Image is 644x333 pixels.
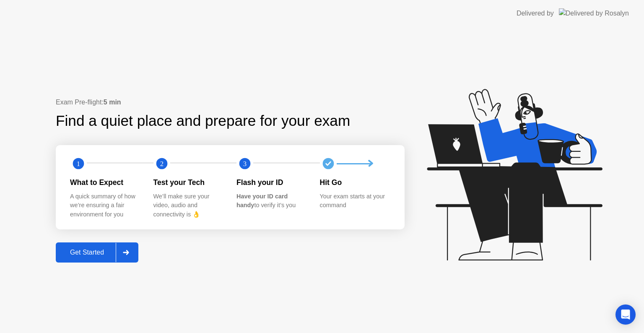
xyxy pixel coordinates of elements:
div: Hit Go [320,177,390,188]
div: Your exam starts at your command [320,192,390,210]
button: Get Started [56,242,138,263]
div: Find a quiet place and prepare for your exam [56,110,351,132]
b: 5 min [104,99,121,106]
div: A quick summary of how we’re ensuring a fair environment for you [70,192,140,219]
b: Have your ID card handy [236,193,288,209]
text: 3 [243,160,247,168]
text: 2 [160,160,163,168]
div: Test your Tech [153,177,223,188]
div: Flash your ID [236,177,306,188]
div: Exam Pre-flight: [56,97,405,107]
div: to verify it’s you [236,192,306,210]
div: Open Intercom Messenger [615,304,636,325]
div: We’ll make sure your video, audio and connectivity is 👌 [153,192,223,219]
div: Get Started [58,249,116,256]
div: What to Expect [70,177,140,188]
img: Delivered by Rosalyn [559,8,629,18]
div: Delivered by [517,8,554,18]
text: 1 [77,160,80,168]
